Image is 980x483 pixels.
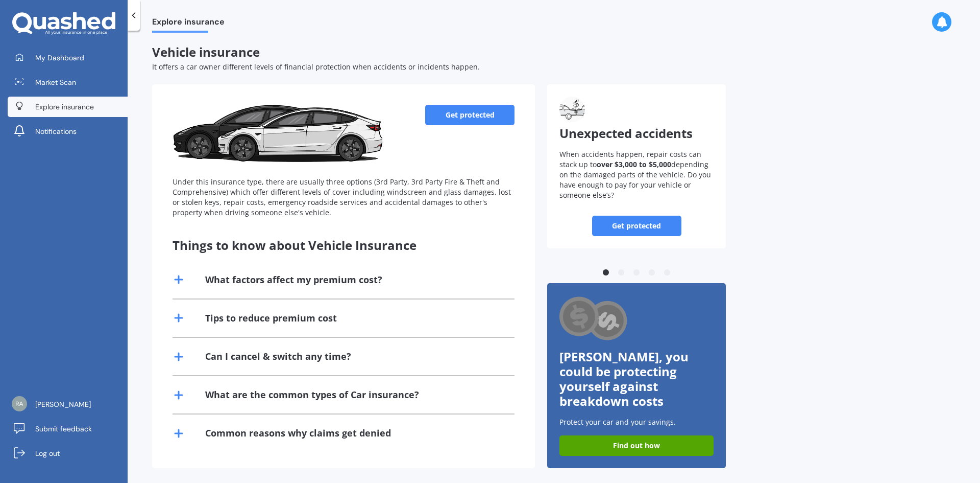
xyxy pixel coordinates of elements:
div: Common reasons why claims get denied [205,427,391,440]
button: 3 [631,268,642,278]
div: Tips to reduce premium cost [205,312,337,325]
a: Get protected [425,105,514,125]
img: Cashback [559,295,628,343]
div: Under this insurance type, there are usually three options (3rd Party, 3rd Party Fire & Theft and... [173,177,514,218]
img: Unexpected accidents [559,97,585,122]
a: Get protected [592,216,681,236]
button: 5 [662,268,672,278]
a: [PERSON_NAME] [8,394,128,415]
a: Find out how [559,435,714,456]
button: 2 [616,268,626,278]
span: [PERSON_NAME] [35,399,91,409]
span: My Dashboard [35,53,84,63]
p: When accidents happen, repair costs can stack up to depending on the damaged parts of the vehicle... [559,149,714,200]
div: Can I cancel & switch any time? [205,350,351,363]
span: Submit feedback [35,424,92,434]
img: Vehicle insurance [173,105,382,166]
span: Things to know about Vehicle Insurance [173,237,416,254]
div: What factors affect my premium cost? [205,273,382,286]
span: Notifications [35,126,77,136]
div: What are the common types of Car insurance? [205,388,419,401]
span: Vehicle insurance [152,43,260,60]
p: Protect your car and your savings. [559,417,714,427]
span: Unexpected accidents [559,125,693,142]
span: Explore insurance [152,17,225,31]
a: My Dashboard [8,48,128,68]
b: over $3,000 to $5,000 [597,159,671,169]
span: Market Scan [35,77,76,87]
span: Explore insurance [35,102,94,112]
span: Log out [35,448,60,458]
a: Explore insurance [8,97,128,117]
button: 4 [647,268,657,278]
a: Log out [8,443,128,464]
button: 1 [601,268,611,278]
a: Notifications [8,121,128,142]
a: Submit feedback [8,419,128,439]
span: [PERSON_NAME], you could be protecting yourself against breakdown costs [559,348,689,409]
img: d3b711899a374fcb24859ca2d8cbc6ef [12,396,27,411]
span: It offers a car owner different levels of financial protection when accidents or incidents happen. [152,62,480,72]
a: Market Scan [8,72,128,93]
